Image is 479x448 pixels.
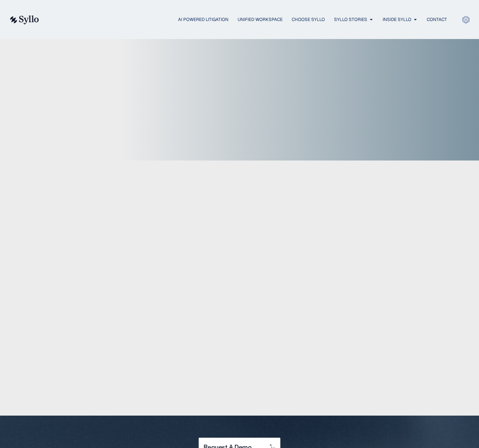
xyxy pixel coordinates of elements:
[9,15,39,24] img: syllo
[383,16,411,23] a: Inside Syllo
[238,16,283,23] a: Unified Workspace
[178,16,228,23] a: AI Powered Litigation
[334,16,367,23] a: Syllo Stories
[54,16,447,23] div: Menu Toggle
[54,16,447,23] nav: Menu
[292,16,325,23] a: Choose Syllo
[427,16,447,23] a: Contact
